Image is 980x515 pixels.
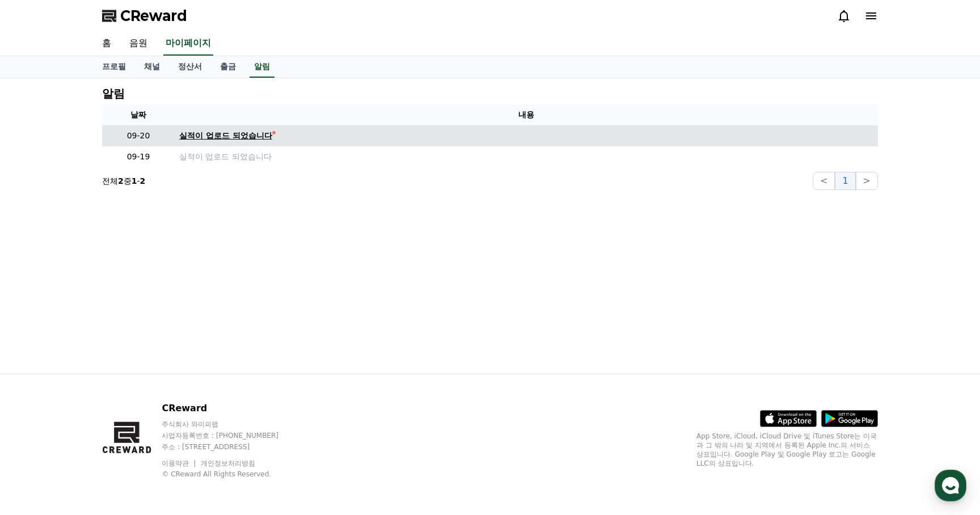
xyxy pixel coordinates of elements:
a: 대화 [75,360,146,388]
p: 09-20 [107,130,170,142]
p: 09-19 [107,151,170,163]
a: 출금 [211,56,245,78]
p: CReward [162,402,300,415]
span: 홈 [36,377,43,386]
a: 설정 [146,360,218,388]
a: 프로필 [93,56,135,78]
th: 날짜 [102,104,175,125]
a: 마이페이지 [163,32,213,56]
a: 실적이 업로드 되었습니다 [179,130,873,142]
p: 사업자등록번호 : [PHONE_NUMBER] [162,431,300,440]
h4: 알림 [102,87,125,100]
a: 홈 [93,32,120,56]
span: 설정 [175,377,189,386]
p: App Store, iCloud, iCloud Drive 및 iTunes Store는 미국과 그 밖의 나라 및 지역에서 등록된 Apple Inc.의 서비스 상표입니다. Goo... [696,432,878,468]
p: 주식회사 와이피랩 [162,420,300,429]
a: CReward [102,7,187,25]
a: 실적이 업로드 되었습니다 [179,151,873,163]
a: 이용약관 [162,459,197,467]
a: 음원 [120,32,157,56]
p: © CReward All Rights Reserved. [162,470,300,479]
a: 홈 [3,360,75,388]
button: > [856,172,878,190]
a: 정산서 [169,56,211,78]
strong: 2 [118,176,124,185]
a: 알림 [250,56,274,78]
a: 채널 [135,56,169,78]
strong: 1 [132,176,137,185]
span: CReward [120,7,187,25]
span: 대화 [104,377,117,386]
button: 1 [835,172,855,190]
p: 주소 : [STREET_ADDRESS] [162,442,300,451]
div: 실적이 업로드 되었습니다 [179,130,272,142]
strong: 2 [140,176,146,185]
a: 개인정보처리방침 [201,459,255,467]
th: 내용 [175,104,878,125]
button: < [813,172,835,190]
p: 전체 중 - [102,175,145,187]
